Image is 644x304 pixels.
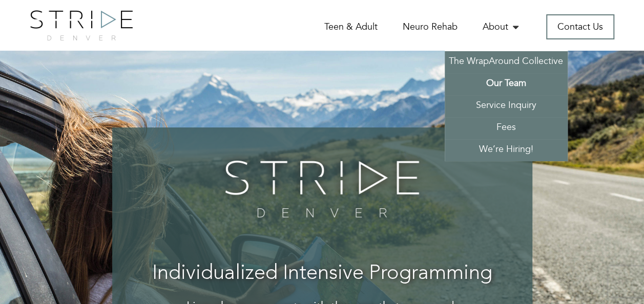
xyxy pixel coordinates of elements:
[30,10,133,40] img: logo.png
[546,14,614,39] a: Contact Us
[445,117,568,139] a: Fees
[445,73,568,95] a: Our Team
[483,20,521,33] a: About
[218,153,426,225] img: banner-logo.png
[324,20,378,33] a: Teen & Adult
[445,139,568,161] a: We’re Hiring!
[403,20,458,33] a: Neuro Rehab
[133,263,512,285] h3: Individualized Intensive Programming
[445,51,568,73] a: The WrapAround Collective
[445,95,568,117] a: Service Inquiry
